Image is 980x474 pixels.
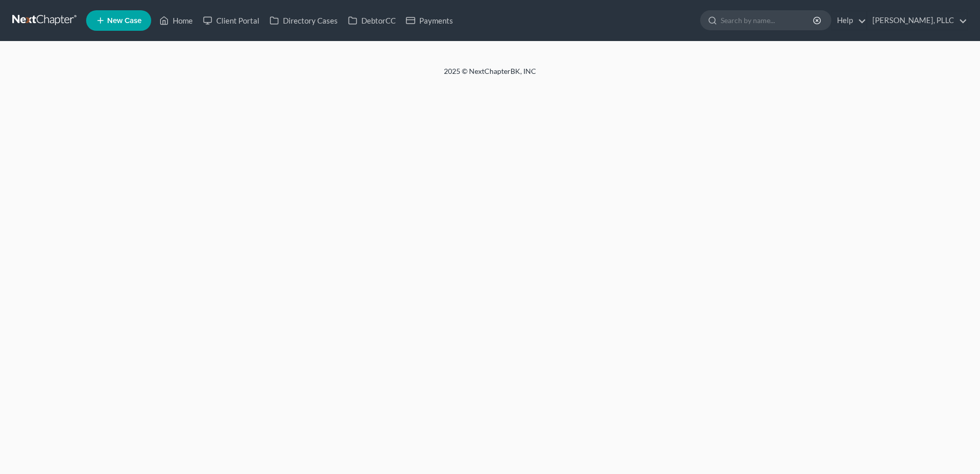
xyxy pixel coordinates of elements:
a: Home [154,11,198,30]
div: 2025 © NextChapterBK, INC [198,66,782,85]
a: DebtorCC [343,11,401,30]
span: New Case [107,17,141,25]
input: Search by name... [721,11,814,30]
a: [PERSON_NAME], PLLC [867,11,967,30]
a: Directory Cases [264,11,343,30]
a: Help [832,11,866,30]
a: Client Portal [198,11,264,30]
a: Payments [401,11,458,30]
